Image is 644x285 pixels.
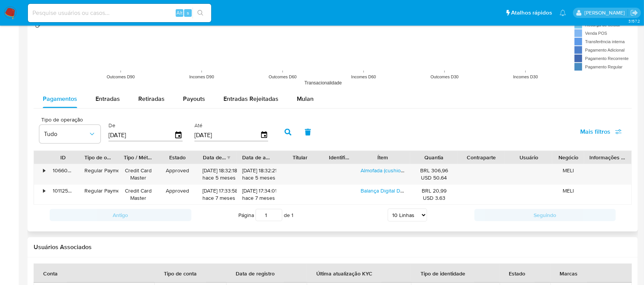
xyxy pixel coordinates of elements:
[511,9,552,17] span: Atalhos rápidos
[628,18,640,24] span: 3.157.2
[630,9,638,17] a: Sair
[560,10,566,16] a: Notificações
[28,8,211,18] input: Pesquise usuários ou casos...
[176,9,183,16] span: Alt
[584,9,628,16] p: camila.castro@mercadolivre.com
[187,9,189,16] span: s
[193,8,208,18] button: search-icon
[34,243,632,251] h2: Usuários Associados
